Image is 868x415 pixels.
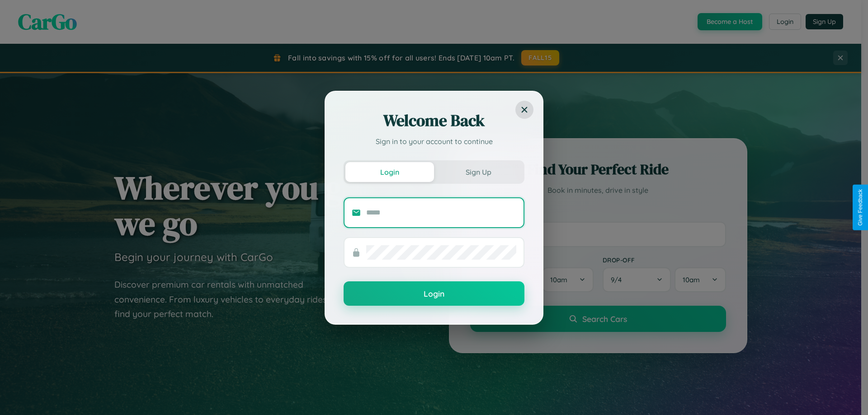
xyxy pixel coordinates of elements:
[857,189,863,226] div: Give Feedback
[344,110,524,131] h2: Welcome Back
[344,136,524,147] p: Sign in to your account to continue
[344,281,524,306] button: Login
[434,162,523,182] button: Sign Up
[345,162,434,182] button: Login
